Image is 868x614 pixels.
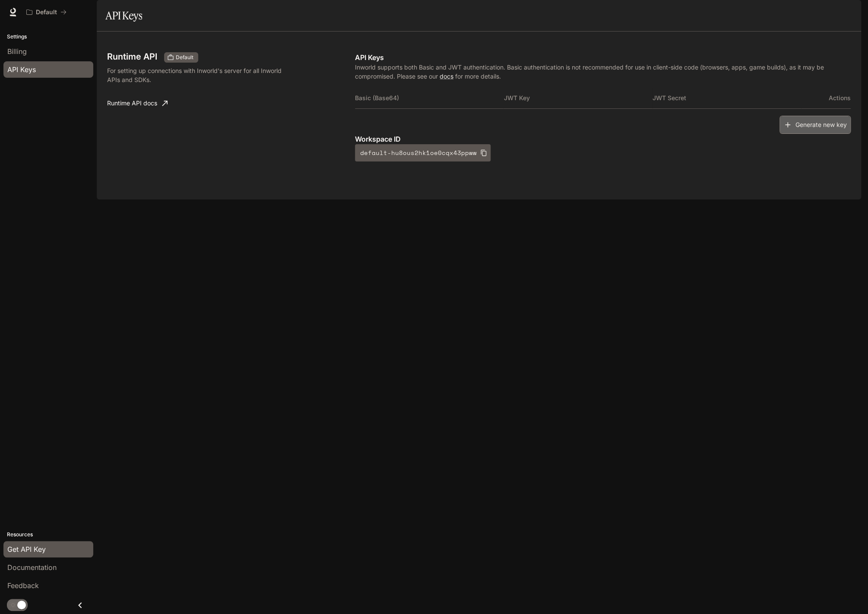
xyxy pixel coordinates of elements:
th: Actions [801,88,851,108]
p: Workspace ID [355,134,851,144]
th: JWT Key [504,88,652,108]
button: All workspaces [22,3,70,21]
button: default-hu8ous2hk1oe0cqx43ppww [355,144,491,161]
th: Basic (Base64) [355,88,504,108]
p: API Keys [355,52,851,63]
p: For setting up connections with Inworld's server for all Inworld APIs and SDKs. [107,66,288,84]
button: Generate new key [779,116,851,134]
th: JWT Secret [653,88,801,108]
h3: Runtime API [107,52,157,61]
a: docs [440,73,453,80]
p: Default [36,9,57,16]
span: Default [172,54,197,61]
div: These keys will apply to your current workspace only [164,52,198,63]
h1: API Keys [105,7,142,24]
p: Inworld supports both Basic and JWT authentication. Basic authentication is not recommended for u... [355,63,851,81]
a: Runtime API docs [104,95,171,112]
